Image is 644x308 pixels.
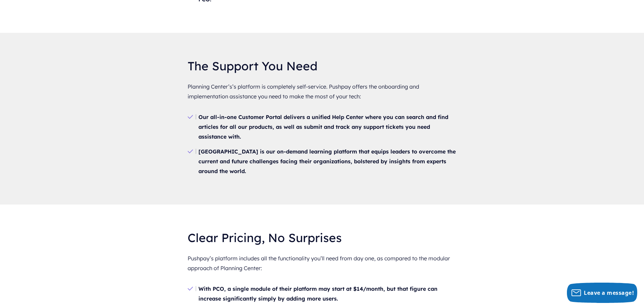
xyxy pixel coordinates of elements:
[567,283,637,303] button: Leave a message!
[198,148,456,174] b: [GEOGRAPHIC_DATA] is our on-demand learning platform that equips leaders to overcome the current ...
[188,251,456,276] p: Pushpay’s platform includes all the functionality you’ll need from day one, as compared to the mo...
[188,225,456,251] h3: Clear Pricing, No Surprises
[198,114,448,140] b: Our all-in-one Customer Portal delivers a unified Help Center where you can search and find artic...
[188,53,456,79] h3: The Support You Need
[198,285,437,302] b: With PCO, a single module of their platform may start at $14/month, but that figure can increase ...
[584,289,634,297] span: Leave a message!
[188,79,456,104] p: Planning Center’s’s platform is completely self-service. Pushpay offers the onboarding and implem...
